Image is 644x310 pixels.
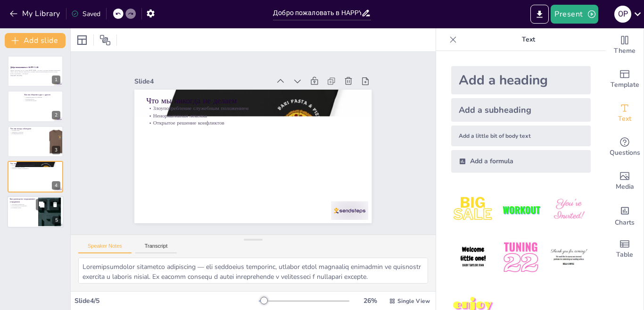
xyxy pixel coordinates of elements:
[8,161,63,192] div: 4
[606,62,644,96] div: Add ready made slides
[10,166,60,168] p: Ненормативная лексика
[52,216,61,225] div: 5
[606,28,644,62] div: Change the overall theme
[8,56,63,87] div: 1
[5,33,66,48] button: Add slide
[606,130,644,164] div: Get real-time input from your audience
[547,235,591,279] img: 6.jpeg
[10,127,47,130] p: Что мы всегда соблюдаем
[210,38,341,216] p: Ненормативная лексика
[10,205,35,207] p: Делегирование полномочий
[397,297,430,305] span: Single View
[614,46,636,56] span: Theme
[99,34,111,46] span: Position
[606,96,644,130] div: Add text boxes
[36,199,47,210] button: Duplicate Slide
[10,66,39,68] strong: Добро пожаловать в HAPPY CLUB
[10,75,60,76] p: Generated with [URL]
[10,203,35,205] p: Атмосфера открытости
[451,188,495,232] img: 1.jpeg
[10,131,47,133] p: Уважение к коллегам
[606,232,644,266] div: Add a table
[10,133,47,135] p: Конфиденциальность
[8,126,63,157] div: 3
[451,98,591,122] div: Add a subheading
[547,188,591,232] img: 3.jpeg
[451,126,591,146] div: Add a little bit of body text
[135,243,177,253] button: Transcript
[530,5,549,24] button: Export to PowerPoint
[50,199,61,210] button: Delete Slide
[606,164,644,198] div: Add images, graphics, shapes or video
[499,235,543,279] img: 5.jpeg
[451,235,495,279] img: 4.jpeg
[52,75,60,84] div: 1
[606,198,644,232] div: Add charts and graphs
[24,98,60,100] p: Командный дух
[7,196,64,228] div: 5
[52,181,60,190] div: 4
[451,66,591,94] div: Add a heading
[551,5,598,24] button: Present
[74,33,90,48] div: Layout
[359,296,381,305] div: 26 %
[71,9,100,18] div: Saved
[610,148,640,158] span: Questions
[618,114,631,124] span: Text
[24,100,60,101] p: Позитивный подход
[10,129,47,131] p: Деловая этика
[616,250,633,260] span: Table
[78,258,428,284] textarea: Loremipsumdolor sitametco adipiscing — eli seddoeius temporinc, utlabor etdol magnaaliq enimadmin...
[204,43,335,220] p: Открытое решение конфликтов
[10,207,35,209] p: Понимание целей
[230,8,317,123] div: Slide 4
[215,34,347,211] p: Злоупотребление служебным положением
[10,168,60,170] p: Открытое решение конфликтов
[8,91,63,122] div: 2
[52,146,60,154] div: 3
[273,6,361,20] input: Insert title
[220,29,355,208] p: Что мы никогда не делаем
[614,6,631,23] div: O P
[616,182,634,192] span: Media
[10,69,60,75] p: Привет! Мы рады, что ты с нами. HAPPY CLUB — это место, где идеи становятся практикой: обмен опыт...
[614,5,631,24] button: O P
[461,28,596,51] p: Text
[74,296,259,305] div: Slide 4 / 5
[78,243,132,253] button: Speaker Notes
[10,165,60,167] p: Злоупотребление служебным положением
[451,150,591,173] div: Add a formula
[24,96,60,98] p: Взаимовежливость в общении
[7,6,64,21] button: My Library
[499,188,543,232] img: 2.jpeg
[10,162,60,165] p: Что мы никогда не делаем
[52,111,60,119] div: 2
[24,93,60,96] p: Как мы общаемся друг с другом
[10,198,35,203] p: Как руководство поддерживает сотрудников
[611,80,639,90] span: Template
[615,218,635,228] span: Charts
